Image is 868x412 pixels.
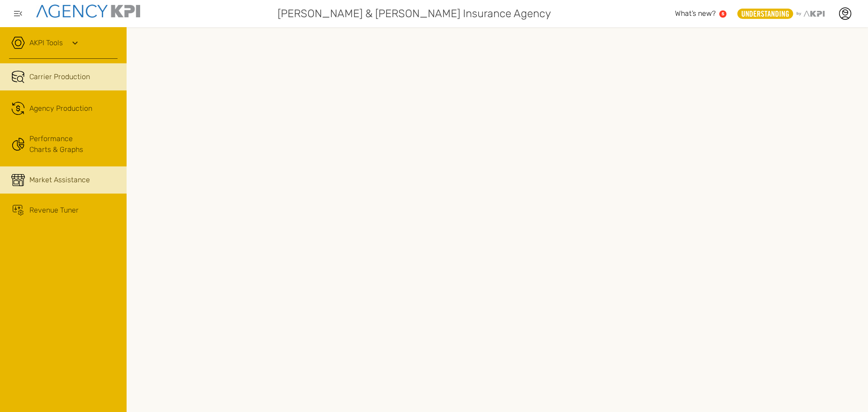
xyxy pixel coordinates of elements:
[29,103,92,114] span: Agency Production
[29,205,79,216] span: Revenue Tuner
[29,175,90,185] span: Market Assistance
[36,5,140,18] img: agencykpi-logo-550x69-2d9e3fa8.png
[719,10,726,18] a: 5
[675,9,716,18] span: What’s new?
[29,38,63,48] a: AKPI Tools
[722,11,724,16] text: 5
[29,71,90,82] span: Carrier Production
[278,5,551,22] span: [PERSON_NAME] & [PERSON_NAME] Insurance Agency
